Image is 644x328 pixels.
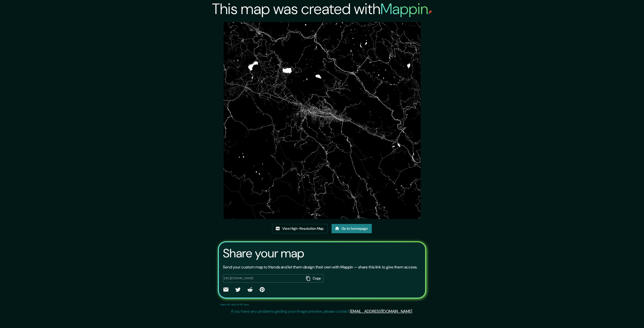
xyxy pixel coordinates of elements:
a: [EMAIL_ADDRESS][DOMAIN_NAME] [350,309,412,314]
p: If you have any problems getting your image preview, please contact . [231,308,413,314]
img: mappin-pin [428,10,432,14]
iframe: Help widget launcher [599,308,638,322]
a: Go to homepage [332,224,372,233]
img: created-map [224,22,421,219]
p: Maps link valid for 60 days. [220,303,249,306]
h3: Share your map [223,246,304,260]
button: Copy [304,274,324,283]
a: View High-Resolution Map [272,224,328,233]
p: Send your custom map to friends and let them design their own with Mappin — share this link to gi... [223,264,417,270]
